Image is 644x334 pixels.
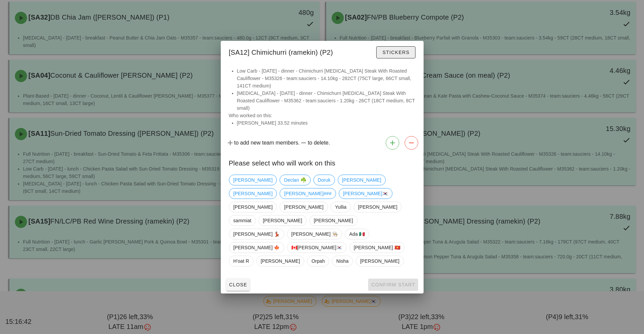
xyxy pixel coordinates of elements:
[382,50,409,55] span: Stickers
[284,188,331,199] span: [PERSON_NAME]###
[317,175,330,185] span: Doruk
[233,202,272,212] span: [PERSON_NAME]
[314,215,353,226] span: [PERSON_NAME]
[260,256,300,266] span: [PERSON_NAME]
[336,256,348,266] span: Nisha
[237,89,415,112] li: [MEDICAL_DATA] - [DATE] - dinner - Chimichurri [MEDICAL_DATA] Steak With Roasted Cauliflower - M3...
[221,67,424,133] div: Who worked on this:
[221,133,424,152] div: to add new team members. to delete.
[221,41,424,62] div: [SA12] Chimichurri (ramekin) (P2)
[233,229,280,239] span: [PERSON_NAME] 💃🏽
[229,282,247,287] span: Close
[237,67,415,89] li: Low Carb - [DATE] - dinner - Chimichurri [MEDICAL_DATA] Steak With Roasted Cauliflower - M35326 -...
[233,215,252,226] span: sammiat
[233,188,272,199] span: [PERSON_NAME]
[291,242,342,253] span: 🇨🇦[PERSON_NAME]🇰🇷
[233,256,249,266] span: H'oat R
[284,202,323,212] span: [PERSON_NAME]
[360,256,399,266] span: [PERSON_NAME]
[221,152,424,172] div: Please select who will work on this
[311,256,325,266] span: Orpah
[226,279,250,291] button: Close
[237,119,415,127] li: [PERSON_NAME] 33.52 minutes
[284,175,306,185] span: Declan ☘️
[349,229,365,239] span: Ada 🇲🇽
[233,242,280,253] span: [PERSON_NAME] 🍁
[233,175,272,185] span: [PERSON_NAME]
[335,202,346,212] span: Yullia
[354,242,400,253] span: [PERSON_NAME] 🇻🇳
[263,215,302,226] span: [PERSON_NAME]
[358,202,397,212] span: [PERSON_NAME]
[376,46,415,58] button: Stickers
[343,188,388,199] span: [PERSON_NAME]🇰🇷
[291,229,338,239] span: [PERSON_NAME] 👨🏼‍🍳
[342,175,381,185] span: [PERSON_NAME]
